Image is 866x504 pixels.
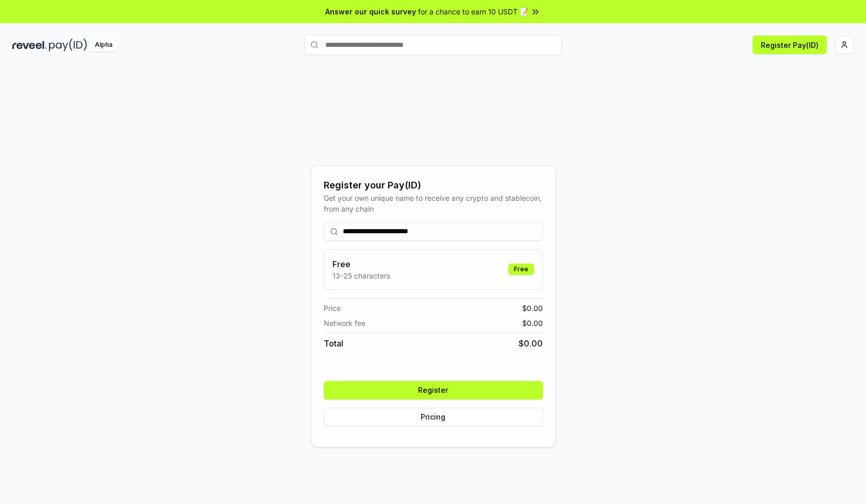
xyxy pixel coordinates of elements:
img: reveel_dark [12,39,47,51]
div: Alpha [89,39,118,51]
span: $ 0.00 [522,318,543,328]
span: Price [324,303,341,314]
button: Register [324,381,543,399]
div: Get your own unique name to receive any crypto and stablecoin, from any chain [324,193,543,214]
span: Answer our quick survey [325,6,416,17]
span: for a chance to earn 10 USDT 📝 [418,6,528,17]
span: $ 0.00 [519,337,543,350]
div: Free [508,264,534,275]
span: $ 0.00 [522,303,543,314]
span: Total [324,337,343,350]
h3: Free [332,258,390,270]
img: pay_id [49,39,87,51]
span: Network fee [324,318,365,328]
button: Register Pay(ID) [753,36,827,54]
p: 13-25 characters [332,270,390,281]
div: Register your Pay(ID) [324,178,543,193]
button: Pricing [324,408,543,426]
